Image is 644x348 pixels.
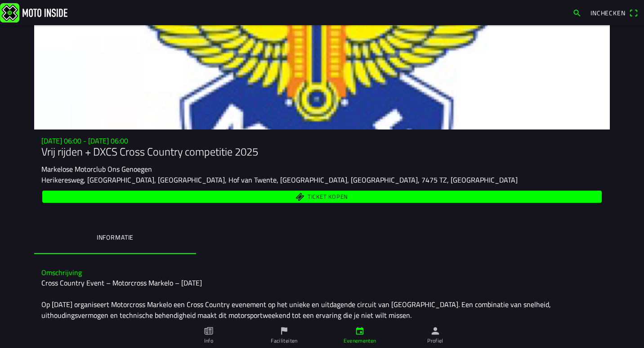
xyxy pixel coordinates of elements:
ion-icon: paper [204,326,214,336]
ion-icon: calendar [355,326,365,336]
ion-label: Profiel [427,337,443,345]
h1: Vrij rijden + DXCS Cross Country competitie 2025 [41,145,603,158]
ion-label: Info [204,337,213,345]
ion-icon: flag [279,326,289,336]
ion-text: Markelose Motorclub Ons Genoegen [41,164,152,174]
a: Incheckenqr scanner [586,5,642,20]
h3: Omschrijving [41,268,603,277]
ion-text: Herikeresweg, [GEOGRAPHIC_DATA], [GEOGRAPHIC_DATA], Hof van Twente, [GEOGRAPHIC_DATA], [GEOGRAPHI... [41,174,518,185]
h3: [DATE] 06:00 - [DATE] 06:00 [41,137,603,145]
ion-label: Evenementen [344,337,376,345]
span: Ticket kopen [308,194,348,200]
ion-label: Informatie [97,232,134,242]
ion-icon: person [430,326,440,336]
span: Inchecken [590,8,626,18]
ion-label: Faciliteiten [271,337,297,345]
a: search [568,5,586,20]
